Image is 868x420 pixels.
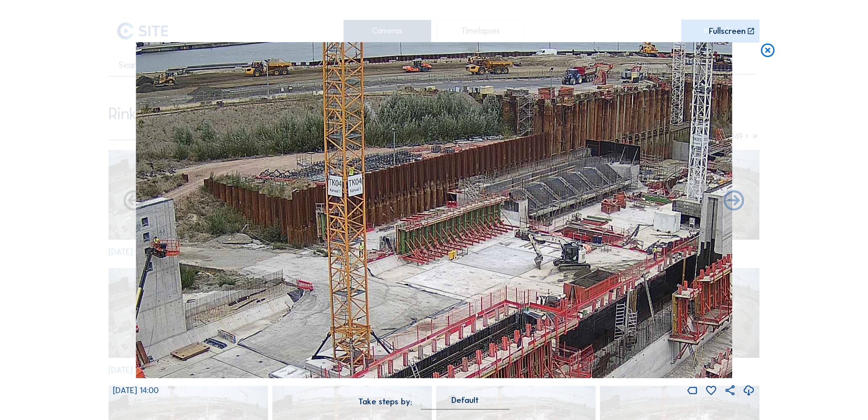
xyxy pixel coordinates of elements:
img: Image [136,42,733,378]
div: Fullscreen [709,27,746,36]
div: Take steps by: [358,398,412,406]
div: Default [451,397,479,404]
i: Forward [122,189,146,214]
span: [DATE] 14:00 [113,385,159,395]
div: Default [421,397,510,409]
i: Back [722,189,746,214]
